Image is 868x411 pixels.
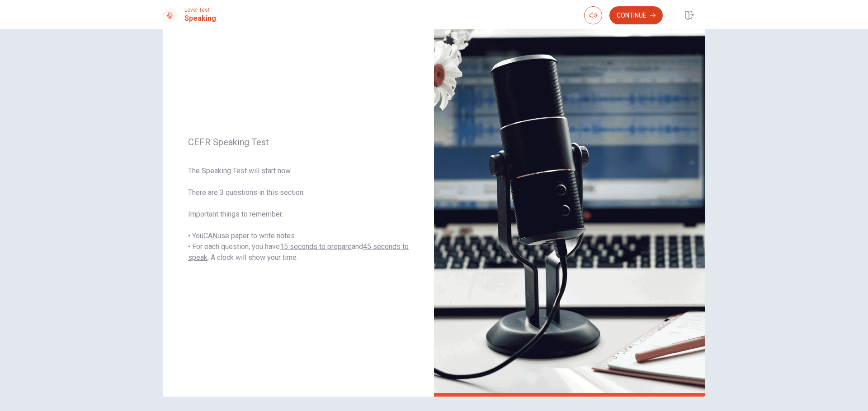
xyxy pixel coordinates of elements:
[609,6,663,24] button: Continue
[184,7,216,13] span: Level Test
[188,166,409,263] span: The Speaking Test will start now. There are 3 questions in this section. Important things to reme...
[280,242,352,251] u: 15 seconds to prepare
[434,3,705,397] img: speaking intro
[203,231,217,240] u: CAN
[188,137,409,148] span: CEFR Speaking Test
[184,13,216,24] h1: Speaking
